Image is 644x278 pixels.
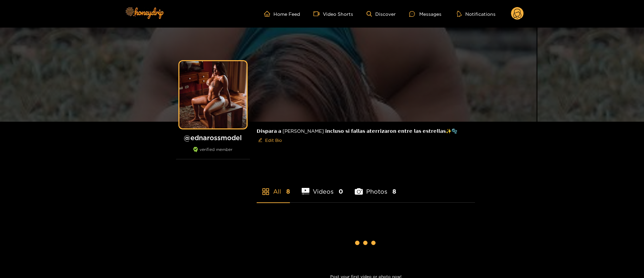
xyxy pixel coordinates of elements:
div: 𝗗𝗶𝘀𝗽𝗮𝗿𝗮 𝗮 [PERSON_NAME] 𝗶𝗻𝗰𝗹𝘂𝘀𝗼 𝘀𝗶 𝗳𝗮𝗹𝗹𝗮𝘀 𝗮𝘁𝗲𝗿𝗿𝗶𝘇𝗮𝗿𝗼𝗻 𝗲𝗻𝘁𝗿𝗲 𝗹𝗮𝘀 𝗲𝘀𝘁𝗿𝗲𝗹𝗹𝗮𝘀✨🫧 [257,122,475,151]
span: 0 [339,187,343,196]
span: video-camera [313,11,323,17]
button: editEdit Bio [257,135,283,146]
li: Videos [302,172,343,202]
span: appstore [262,188,270,196]
span: Edit Bio [265,137,282,144]
button: Notifications [455,10,498,17]
li: Photos [355,172,396,202]
a: Discover [367,11,396,17]
h1: @ ednarossmodel [176,133,250,142]
li: All [257,172,290,202]
div: Messages [409,10,441,18]
a: Video Shorts [313,11,353,17]
span: home [264,11,273,17]
span: edit [258,138,262,143]
span: 8 [392,187,396,196]
span: 8 [286,187,290,196]
a: Home Feed [264,11,300,17]
div: verified member [176,147,250,159]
